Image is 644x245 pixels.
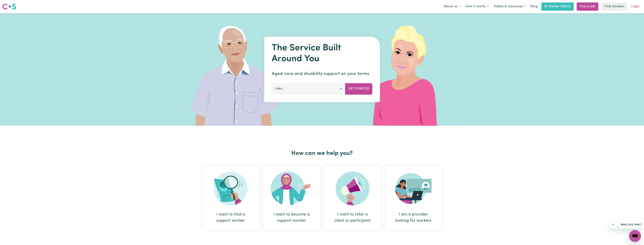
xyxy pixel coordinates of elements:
[463,3,491,11] button: How it works
[345,83,372,94] button: Get Started
[577,2,598,11] a: Post a job
[263,166,320,230] div: I want to become a support worker
[385,166,442,230] div: I am a provider looking for workers
[272,83,345,94] button: I am...
[324,166,381,230] div: I want to refer a client or participant
[272,211,311,224] div: I want to become a support worker
[214,172,248,205] img: Search
[618,220,641,228] iframe: Message from company
[203,166,259,230] div: I want to find a support worker
[629,230,641,242] iframe: Button to launch messaging window
[272,70,372,77] p: Aged care and disability support on your terms
[2,3,23,6] span: Need any help?
[272,43,372,64] h1: The Service Built Around You
[609,221,617,228] iframe: Close message
[200,150,444,157] h2: How can we help you?
[441,3,463,11] button: About us
[394,211,433,224] div: I am a provider looking for workers
[395,172,432,205] img: Provider
[2,2,16,11] a: Careseekers logo
[629,2,642,11] a: Login
[336,172,369,205] img: Refer
[541,2,574,11] a: AI Worker Match
[601,2,627,11] a: Find workers
[2,3,16,10] img: Careseekers logo
[271,172,313,205] img: Become Worker
[212,211,250,224] div: I want to find a support worker
[491,3,528,11] button: Safety & resources
[333,211,372,224] div: I want to refer a client or participant
[528,2,540,11] a: Blog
